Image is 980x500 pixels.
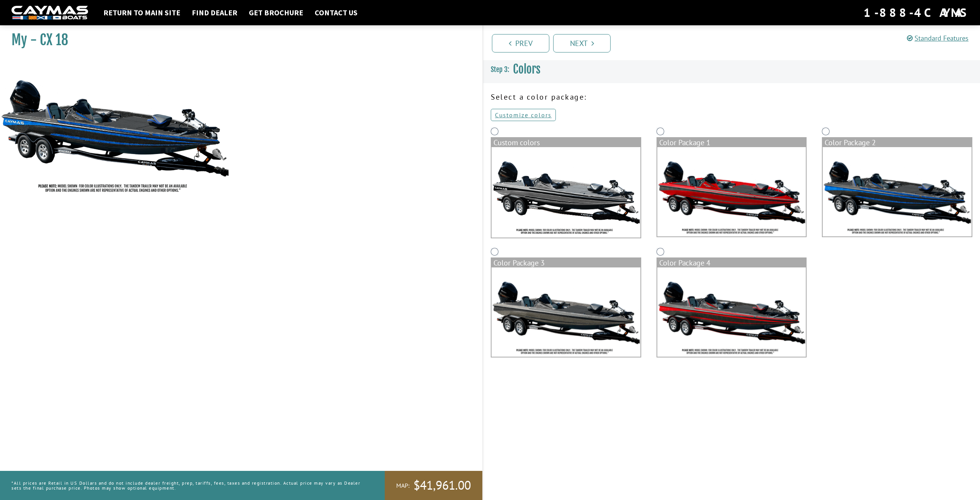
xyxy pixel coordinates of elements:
[553,34,611,52] a: Next
[492,267,640,357] img: color_package_274.png
[490,33,980,52] ul: Pagination
[245,8,307,18] a: Get Brochure
[492,258,640,267] div: Color Package 3
[823,147,972,236] img: color_package_273.png
[492,138,640,147] div: Custom colors
[413,477,471,493] span: $41,961.00
[657,267,806,357] img: color_package_275.png
[396,482,410,490] span: MAP:
[311,8,361,18] a: Contact Us
[11,477,367,494] p: *All prices are Retail in US Dollars and do not include dealer freight, prep, tariffs, fees, taxe...
[823,138,972,147] div: Color Package 2
[907,34,969,43] a: Standard Features
[100,8,184,18] a: Return to main site
[385,471,482,500] a: MAP:$41,961.00
[491,109,556,121] a: Customize colors
[657,258,806,267] div: Color Package 4
[491,91,972,103] p: Select a color package:
[864,4,969,21] div: 1-888-4CAYMAS
[483,55,980,84] h3: Colors
[11,31,463,49] h1: My - CX 18
[492,147,640,238] img: cx18-Base-Layer.png
[188,8,241,18] a: Find Dealer
[657,138,806,147] div: Color Package 1
[657,147,806,236] img: color_package_272.png
[492,34,549,52] a: Prev
[11,6,88,20] img: white-logo-c9c8dbefe5ff5ceceb0f0178aa75bf4bb51f6bca0971e226c86eb53dfe498488.png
